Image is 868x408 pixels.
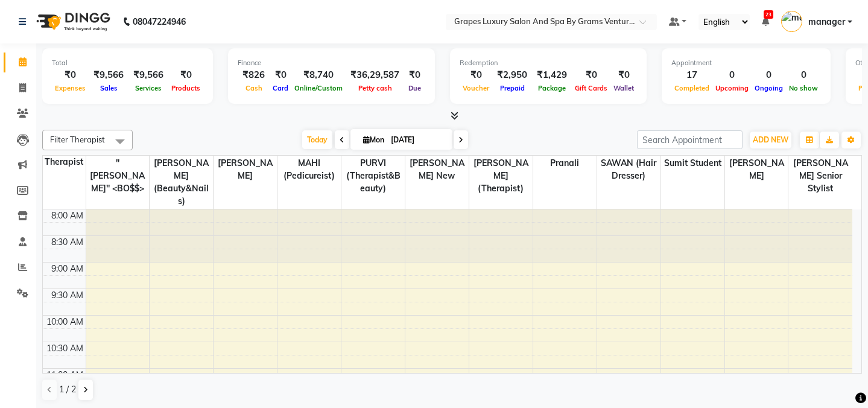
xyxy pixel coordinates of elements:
span: 23 [764,10,773,19]
span: Today [302,130,332,149]
div: 10:30 AM [44,342,86,355]
div: 0 [712,68,752,82]
span: Wallet [610,84,637,92]
span: [PERSON_NAME] new [405,156,469,183]
span: Online/Custom [291,84,346,92]
span: Sales [97,84,121,92]
img: logo [31,5,113,39]
span: Petty cash [355,84,395,92]
div: 11:00 AM [44,369,86,381]
span: [PERSON_NAME] [214,156,277,183]
span: Filter Therapist [50,135,105,144]
span: Voucher [460,84,492,92]
div: 9:00 AM [49,263,86,275]
input: 2025-09-01 [387,131,448,149]
span: Completed [671,84,712,92]
img: manager [781,11,802,32]
b: 08047224946 [133,5,186,39]
div: Total [52,58,203,68]
div: ₹0 [610,68,637,82]
span: Products [168,84,203,92]
span: Ongoing [752,84,786,92]
div: Therapist [43,156,86,168]
span: Mon [360,135,387,144]
span: SAWAN (hair dresser) [597,156,661,183]
span: 1 / 2 [59,383,76,396]
span: Due [405,84,424,92]
div: 17 [671,68,712,82]
div: ₹0 [52,68,89,82]
div: Redemption [460,58,637,68]
div: 10:00 AM [44,316,86,328]
input: Search Appointment [637,130,743,149]
div: 0 [786,68,821,82]
span: Upcoming [712,84,752,92]
div: Finance [238,58,425,68]
span: Gift Cards [572,84,610,92]
div: 9:30 AM [49,289,86,302]
span: sumit student [661,156,724,171]
span: MAHI (pedicureist) [277,156,341,183]
span: [PERSON_NAME] (beauty&nails) [150,156,213,209]
div: ₹0 [404,68,425,82]
div: ₹826 [238,68,270,82]
div: ₹2,950 [492,68,532,82]
span: Card [270,84,291,92]
span: pranali [533,156,597,171]
div: ₹0 [572,68,610,82]
span: Cash [242,84,265,92]
div: ₹8,740 [291,68,346,82]
span: manager [808,16,845,28]
span: [PERSON_NAME] [725,156,788,183]
div: 8:00 AM [49,209,86,222]
div: 0 [752,68,786,82]
a: 23 [762,16,769,27]
div: 8:30 AM [49,236,86,249]
span: [PERSON_NAME] (Therapist) [469,156,533,196]
span: ADD NEW [753,135,788,144]
div: ₹1,429 [532,68,572,82]
span: Services [132,84,165,92]
span: Package [535,84,569,92]
span: Prepaid [497,84,528,92]
div: ₹0 [270,68,291,82]
div: ₹0 [460,68,492,82]
span: PURVI (therapist&Beauty) [341,156,405,196]
div: Appointment [671,58,821,68]
div: ₹36,29,587 [346,68,404,82]
div: ₹0 [168,68,203,82]
span: "[PERSON_NAME]'' <BO$$> [86,156,150,196]
span: [PERSON_NAME] senior stylist [788,156,852,196]
div: ₹9,566 [89,68,128,82]
div: ₹9,566 [128,68,168,82]
span: Expenses [52,84,89,92]
span: No show [786,84,821,92]
button: ADD NEW [750,132,791,148]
